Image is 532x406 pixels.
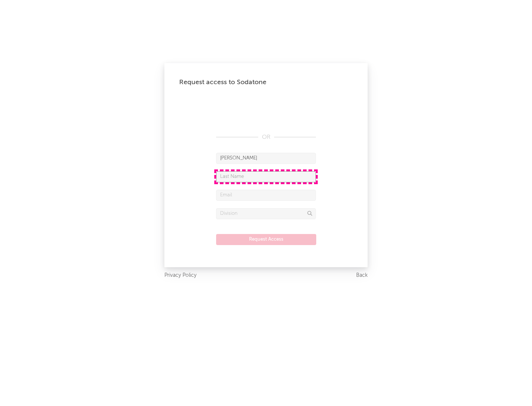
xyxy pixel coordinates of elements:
input: Email [216,190,316,201]
input: Last Name [216,171,316,182]
input: First Name [216,153,316,164]
div: OR [216,133,316,142]
input: Division [216,208,316,219]
button: Request Access [216,234,316,245]
a: Back [356,271,368,280]
div: Request access to Sodatone [179,78,353,87]
a: Privacy Policy [164,271,197,280]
